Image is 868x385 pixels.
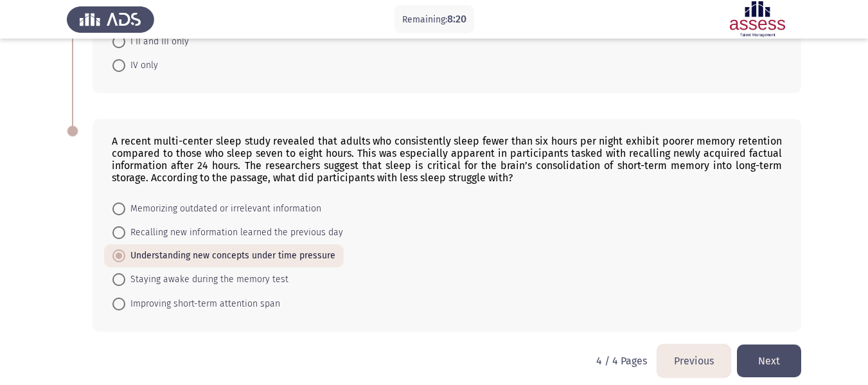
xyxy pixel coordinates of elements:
span: Recalling new information learned the previous day [125,225,343,240]
span: IV only [125,58,158,73]
span: I II and III only [125,34,189,49]
button: load next page [737,345,801,377]
span: 8:20 [447,13,466,25]
span: Memorizing outdated or irrelevant information [125,201,321,217]
span: Improving short-term attention span [125,296,280,312]
div: A recent multi-center sleep study revealed that adults who consistently sleep fewer than six hour... [112,135,782,184]
img: Assess Talent Management logo [67,1,154,37]
p: Remaining: [402,12,466,28]
img: Assessment logo of ASSESS English Language Assessment (3 Module) (Ad - IB) [714,1,801,37]
span: Understanding new concepts under time pressure [125,248,335,264]
button: load previous page [657,345,731,377]
span: Staying awake during the memory test [125,272,288,287]
p: 4 / 4 Pages [596,355,647,367]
